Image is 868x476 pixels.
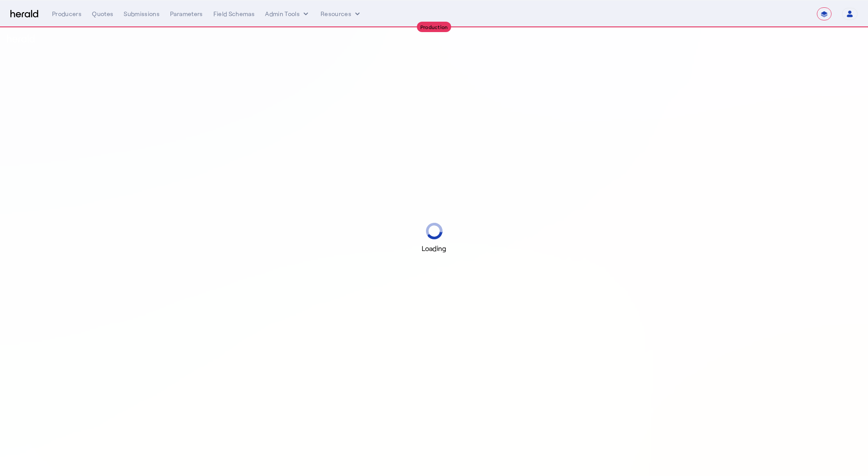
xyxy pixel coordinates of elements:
[265,10,310,18] button: internal dropdown menu
[10,10,38,18] img: Herald Logo
[321,10,362,18] button: Resources dropdown menu
[213,10,255,18] div: Field Schemas
[124,10,160,18] div: Submissions
[417,22,452,32] div: Production
[170,10,203,18] div: Parameters
[92,10,113,18] div: Quotes
[52,10,82,18] div: Producers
